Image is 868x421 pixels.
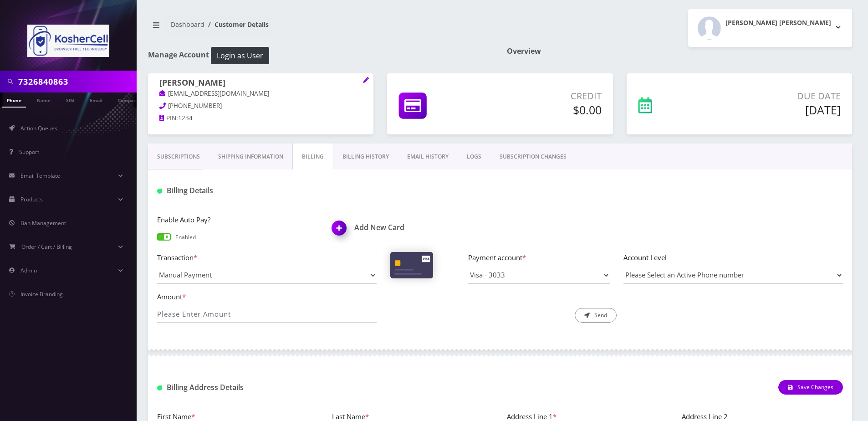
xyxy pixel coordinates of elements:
label: Payment account [468,252,610,263]
a: EMAIL HISTORY [398,144,458,170]
h5: $0.00 [489,103,601,117]
a: Email [85,92,107,107]
input: Please Enter Amount [157,305,377,323]
span: Invoice Branding [20,290,63,298]
span: Support [19,148,39,156]
li: Customer Details [204,20,269,29]
span: Email Template [20,172,60,180]
span: 1234 [178,114,193,122]
h1: Billing Address Details [157,383,377,392]
h2: [PERSON_NAME] [PERSON_NAME] [725,19,831,27]
span: Order / Cart / Billing [21,243,72,251]
h1: Billing Details [157,186,377,195]
img: Billing Details [157,189,162,194]
h1: Add New Card [332,223,493,232]
label: Enable Auto Pay? [157,215,318,225]
span: Products [20,195,43,203]
span: Action Queues [20,124,57,132]
label: Transaction [157,252,377,263]
a: Phone [2,92,26,108]
a: Subscriptions [148,144,209,170]
label: Amount [157,292,377,302]
a: PIN: [159,114,178,123]
button: Send [575,308,617,323]
button: [PERSON_NAME] [PERSON_NAME] [688,9,852,47]
img: Cards [390,252,433,278]
p: Due Date [710,89,841,103]
a: Dashboard [171,20,204,29]
h1: Manage Account [148,47,493,64]
img: Billing Address Detail [157,385,162,390]
h5: [DATE] [710,103,841,117]
button: Save Changes [778,380,843,395]
img: Add New Card [327,218,354,245]
button: Login as User [211,47,269,64]
p: Enabled [175,233,196,241]
img: KosherCell [27,25,109,57]
a: SUBSCRIPTION CHANGES [490,144,576,170]
a: LOGS [458,144,490,170]
a: [EMAIL_ADDRESS][DOMAIN_NAME] [159,89,269,98]
h1: [PERSON_NAME] [159,78,362,89]
a: Shipping Information [209,144,292,170]
a: Billing [292,144,333,170]
span: Ban Management [20,219,66,227]
a: SIM [61,92,79,107]
nav: breadcrumb [148,15,493,41]
label: Account Level [623,252,843,263]
a: Add New CardAdd New Card [332,223,493,232]
span: Admin [20,267,37,274]
p: Credit [489,89,601,103]
span: [PHONE_NUMBER] [168,102,222,110]
a: Name [32,92,55,107]
a: Company [113,92,144,107]
input: Search in Company [18,73,134,90]
a: Billing History [333,144,398,170]
h1: Overview [507,47,852,56]
a: Login as User [209,50,269,60]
